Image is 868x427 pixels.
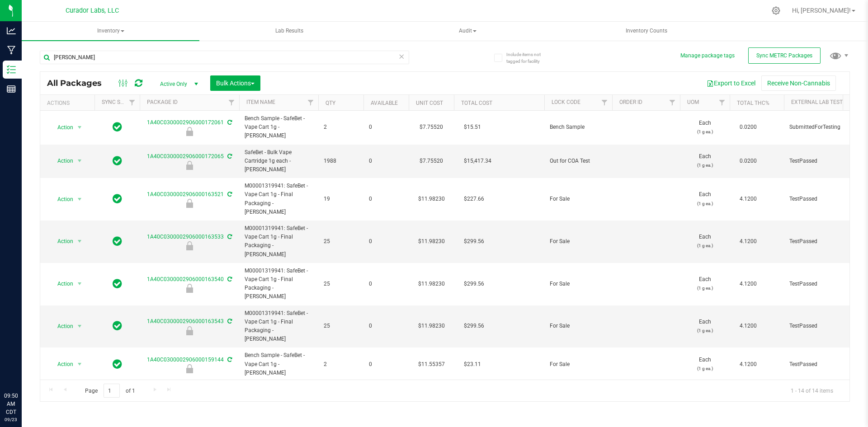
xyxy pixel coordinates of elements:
span: Sync METRC Packages [756,52,812,59]
span: $23.11 [459,358,486,371]
td: $7.75520 [409,145,454,178]
span: Sync from Compliance System [226,318,232,324]
a: UOM [687,99,699,105]
button: Manage package tags [680,52,735,60]
span: 4.1200 [735,235,761,248]
span: Sync from Compliance System [226,276,232,282]
span: M00001319941: SafeBet - Vape Cart 1g - Final Packaging - [PERSON_NAME] [245,267,313,301]
a: External Lab Test Result [791,99,862,105]
span: M00001319941: SafeBet - Vape Cart 1g - Final Packaging - [PERSON_NAME] [245,224,313,259]
span: Action [49,320,74,333]
td: $11.98230 [409,221,454,263]
span: Inventory Counts [613,27,679,35]
a: Lab Results [200,22,378,41]
a: Order Id [619,99,642,105]
span: Out for COA Test [550,157,607,165]
span: $15.51 [459,121,486,134]
span: Sync from Compliance System [226,153,232,160]
td: $11.98230 [409,178,454,221]
button: Bulk Actions [210,75,260,91]
span: 4.1200 [735,192,761,206]
a: Filter [303,95,318,110]
span: 0.0200 [735,121,761,134]
p: (1 g ea.) [685,284,724,292]
span: In Sync [113,235,122,248]
inline-svg: Analytics [7,26,16,35]
span: Sync from Compliance System [226,191,232,197]
span: SafeBet - Bulk Vape Cartridge 1g each - [PERSON_NAME] [245,148,313,174]
a: Package ID [147,99,178,105]
inline-svg: Inventory [7,65,16,74]
div: For Sale [138,199,241,208]
span: 19 [324,195,358,203]
span: In Sync [113,121,122,133]
span: 4.1200 [735,319,761,333]
a: Total THC% [737,100,769,106]
span: Action [49,155,74,167]
span: $299.56 [459,319,489,333]
iframe: Resource center unread badge [27,353,38,364]
span: Each [685,318,724,335]
a: 1A40C0300002906000159144 [147,357,224,363]
a: Filter [665,95,680,110]
span: For Sale [550,322,607,330]
div: Actions [47,100,91,106]
span: Bench Sample - SafeBet - Vape Cart 1g - [PERSON_NAME] [245,351,313,377]
div: For Sale [138,241,241,250]
span: All Packages [47,78,111,88]
a: 1A40C0300002906000172061 [147,119,224,126]
span: For Sale [550,280,607,288]
p: 09:50 AM CDT [4,392,18,416]
div: For Sale [138,364,241,373]
span: Sync from Compliance System [226,234,232,240]
span: 0 [369,123,403,131]
span: $299.56 [459,277,489,291]
p: (1 g ea.) [685,364,724,373]
a: Filter [224,95,239,110]
a: 1A40C0300002906000163521 [147,191,224,197]
span: select [74,277,85,290]
span: 4.1200 [735,358,761,371]
span: Action [49,121,74,134]
span: select [74,193,85,206]
span: Each [685,152,724,169]
a: Item Name [246,99,275,105]
td: $11.98230 [409,305,454,348]
a: Inventory [22,22,199,41]
a: Total Cost [461,100,492,106]
span: Sync from Compliance System [226,357,232,363]
span: 0 [369,195,403,203]
span: select [74,320,85,333]
span: Curador Labs, LLC [66,7,119,14]
a: Filter [597,95,612,110]
span: 0 [369,322,403,330]
span: $227.66 [459,192,489,206]
p: (1 g ea.) [685,161,724,169]
p: (1 g ea.) [685,127,724,136]
span: Audit [379,22,556,40]
span: M00001319941: SafeBet - Vape Cart 1g - Final Packaging - [PERSON_NAME] [245,309,313,344]
span: 0 [369,237,403,246]
span: Clear [398,51,405,62]
button: Receive Non-Cannabis [761,75,836,91]
inline-svg: Manufacturing [7,46,16,55]
span: Page of 1 [77,384,142,398]
input: 1 [104,384,120,398]
a: Available [371,100,398,106]
a: Filter [125,95,140,110]
inline-svg: Reports [7,84,16,94]
span: 1988 [324,157,358,165]
span: 25 [324,322,358,330]
a: Sync Status [102,99,137,105]
a: Inventory Counts [557,22,735,41]
span: 4.1200 [735,277,761,291]
div: Manage settings [770,6,782,15]
span: Bulk Actions [216,80,255,87]
p: (1 g ea.) [685,199,724,208]
span: 25 [324,237,358,246]
span: select [74,121,85,134]
span: Bench Sample - SafeBet - Vape Cart 1g - [PERSON_NAME] [245,114,313,141]
a: 1A40C0300002906000163533 [147,234,224,240]
span: select [74,235,85,248]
